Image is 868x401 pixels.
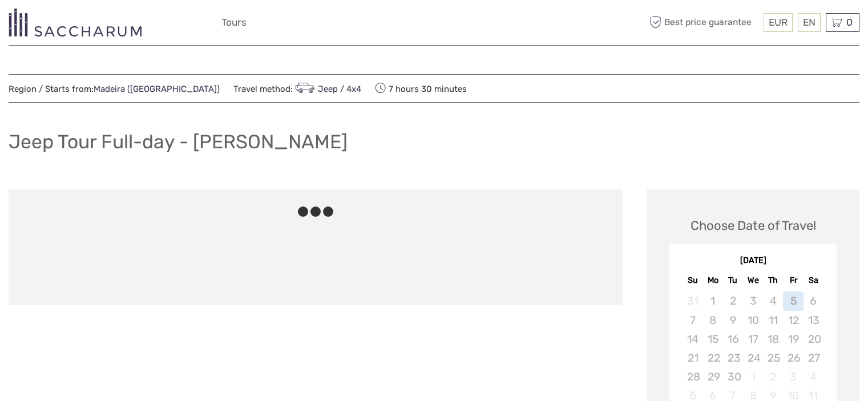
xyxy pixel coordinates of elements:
[804,291,823,310] div: Not available Saturday, September 6th, 2025
[723,291,743,310] div: Not available Tuesday, September 2nd, 2025
[703,349,723,367] div: Not available Monday, September 22nd, 2025
[763,367,783,386] div: Not available Thursday, October 2nd, 2025
[691,217,816,234] div: Choose Date of Travel
[703,367,723,386] div: Not available Monday, September 29th, 2025
[233,80,361,96] span: Travel method:
[763,291,783,310] div: Not available Thursday, September 4th, 2025
[703,273,723,288] div: Mo
[783,349,803,367] div: Not available Friday, September 26th, 2025
[683,273,703,288] div: Su
[683,367,703,386] div: Not available Sunday, September 28th, 2025
[804,311,823,330] div: Not available Saturday, September 13th, 2025
[845,17,854,28] span: 0
[743,330,763,349] div: Not available Wednesday, September 17th, 2025
[804,349,823,367] div: Not available Saturday, September 27th, 2025
[703,311,723,330] div: Not available Monday, September 8th, 2025
[783,311,803,330] div: Not available Friday, September 12th, 2025
[769,17,788,28] span: EUR
[293,84,361,94] a: Jeep / 4x4
[94,84,220,94] a: Madeira ([GEOGRAPHIC_DATA])
[783,273,803,288] div: Fr
[683,349,703,367] div: Not available Sunday, September 21st, 2025
[783,330,803,349] div: Not available Friday, September 19th, 2025
[9,83,220,95] span: Region / Starts from:
[743,311,763,330] div: Not available Wednesday, September 10th, 2025
[743,273,763,288] div: We
[783,291,803,310] div: Not available Friday, September 5th, 2025
[743,349,763,367] div: Not available Wednesday, September 24th, 2025
[9,9,142,37] img: 3281-7c2c6769-d4eb-44b0-bed6-48b5ed3f104e_logo_small.png
[763,330,783,349] div: Not available Thursday, September 18th, 2025
[683,311,703,330] div: Not available Sunday, September 7th, 2025
[798,13,821,32] div: EN
[804,273,823,288] div: Sa
[723,367,743,386] div: Not available Tuesday, September 30th, 2025
[669,255,837,267] div: [DATE]
[804,330,823,349] div: Not available Saturday, September 20th, 2025
[763,349,783,367] div: Not available Thursday, September 25th, 2025
[221,14,247,31] a: Tours
[723,330,743,349] div: Not available Tuesday, September 16th, 2025
[763,311,783,330] div: Not available Thursday, September 11th, 2025
[804,367,823,386] div: Not available Saturday, October 4th, 2025
[743,367,763,386] div: Not available Wednesday, October 1st, 2025
[375,80,467,96] span: 7 hours 30 minutes
[703,330,723,349] div: Not available Monday, September 15th, 2025
[703,291,723,310] div: Not available Monday, September 1st, 2025
[647,13,761,32] span: Best price guarantee
[783,367,803,386] div: Not available Friday, October 3rd, 2025
[683,330,703,349] div: Not available Sunday, September 14th, 2025
[683,291,703,310] div: Not available Sunday, August 31st, 2025
[763,273,783,288] div: Th
[9,130,348,153] h1: Jeep Tour Full-day - [PERSON_NAME]
[743,291,763,310] div: Not available Wednesday, September 3rd, 2025
[723,273,743,288] div: Tu
[723,349,743,367] div: Not available Tuesday, September 23rd, 2025
[723,311,743,330] div: Not available Tuesday, September 9th, 2025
